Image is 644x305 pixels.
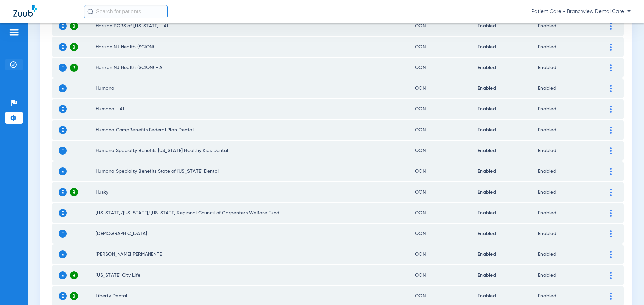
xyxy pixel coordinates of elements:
[96,265,415,285] td: [US_STATE] City Life
[87,9,93,15] img: Search Icon
[538,148,556,153] span: Enabled
[415,169,426,174] span: OON
[538,107,556,111] span: Enabled
[531,8,631,15] span: Patient Care - Branchview Dental Care
[415,273,426,278] span: OON
[59,43,67,51] span: E
[59,22,67,30] span: E
[415,211,426,215] span: OON
[610,127,612,134] img: group-vertical.svg
[538,65,556,70] span: Enabled
[13,5,37,17] img: Zuub Logo
[415,190,426,195] span: OON
[478,273,496,278] span: Enabled
[96,141,415,161] td: Humana Specialty Benefits [US_STATE] Healthy Kids Dental
[59,188,67,196] span: E
[415,231,426,236] span: OON
[415,252,426,257] span: OON
[610,272,612,279] img: group-vertical.svg
[610,147,612,154] img: group-vertical.svg
[70,22,78,30] span: B
[610,44,612,51] img: group-vertical.svg
[538,128,556,132] span: Enabled
[610,210,612,217] img: group-vertical.svg
[610,85,612,92] img: group-vertical.svg
[96,224,415,244] td: [DEMOGRAPHIC_DATA]
[478,211,496,215] span: Enabled
[70,292,78,300] span: B
[610,273,644,305] iframe: Chat Widget
[538,86,556,91] span: Enabled
[478,231,496,236] span: Enabled
[415,128,426,132] span: OON
[610,189,612,196] img: group-vertical.svg
[70,43,78,51] span: B
[538,190,556,195] span: Enabled
[84,5,168,18] input: Search for patients
[59,167,67,175] span: E
[415,65,426,70] span: OON
[415,24,426,28] span: OON
[610,64,612,71] img: group-vertical.svg
[538,45,556,49] span: Enabled
[415,107,426,111] span: OON
[478,65,496,70] span: Enabled
[59,271,67,279] span: E
[538,231,556,236] span: Enabled
[415,148,426,153] span: OON
[9,28,19,36] img: hamburger-icon
[96,16,415,36] td: Horizon BCBS of [US_STATE] - AI
[538,24,556,28] span: Enabled
[478,252,496,257] span: Enabled
[70,188,78,196] span: B
[415,45,426,49] span: OON
[59,292,67,300] span: E
[478,24,496,28] span: Enabled
[478,45,496,49] span: Enabled
[415,294,426,298] span: OON
[70,271,78,279] span: B
[610,23,612,30] img: group-vertical.svg
[59,84,67,92] span: E
[59,230,67,238] span: E
[538,252,556,257] span: Enabled
[59,126,67,134] span: E
[96,58,415,78] td: Horizon NJ Health (SCION) - AI
[96,161,415,181] td: Humana Specialty Benefits State of [US_STATE] Dental
[538,169,556,174] span: Enabled
[96,37,415,57] td: Horizon NJ Health (SCION)
[96,120,415,140] td: Humana CompBenefits Federal Plan Dental
[59,105,67,113] span: E
[59,64,67,72] span: E
[478,294,496,298] span: Enabled
[59,209,67,217] span: E
[478,107,496,111] span: Enabled
[59,147,67,155] span: E
[96,99,415,119] td: Humana - AI
[59,250,67,258] span: E
[610,168,612,175] img: group-vertical.svg
[478,128,496,132] span: Enabled
[610,293,612,300] img: group-vertical.svg
[96,182,415,202] td: Husky
[70,64,78,72] span: B
[96,203,415,223] td: [US_STATE]/[US_STATE]/[US_STATE] Regional Council of Carpenters Welfare Fund
[610,251,612,258] img: group-vertical.svg
[610,230,612,237] img: group-vertical.svg
[415,86,426,91] span: OON
[610,106,612,113] img: group-vertical.svg
[478,190,496,195] span: Enabled
[96,244,415,264] td: [PERSON_NAME] PERMANENTE
[538,273,556,278] span: Enabled
[478,86,496,91] span: Enabled
[478,148,496,153] span: Enabled
[538,211,556,215] span: Enabled
[96,78,415,98] td: Humana
[538,294,556,298] span: Enabled
[478,169,496,174] span: Enabled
